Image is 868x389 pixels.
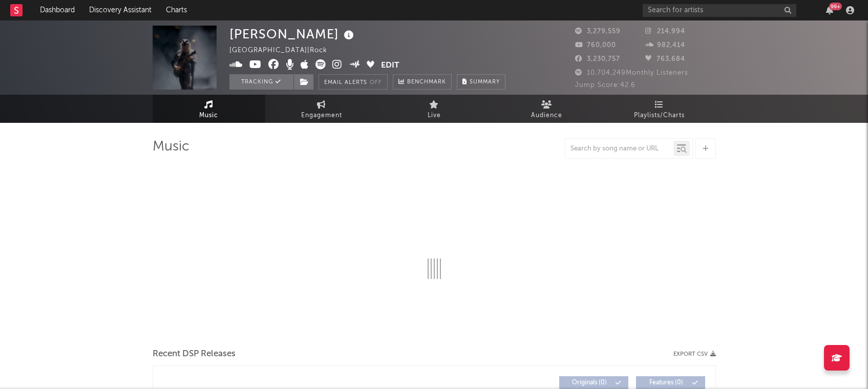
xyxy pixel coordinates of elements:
span: 10,704,249 Monthly Listeners [575,70,688,76]
em: Off [370,80,382,85]
button: Tracking [229,74,293,90]
a: Benchmark [393,74,452,90]
span: 982,414 [645,42,685,49]
a: Audience [491,95,603,123]
span: 3,279,559 [575,28,621,35]
button: Summary [457,74,505,90]
span: Features ( 0 ) [643,380,690,386]
span: Recent DSP Releases [153,348,236,360]
input: Search by song name or URL [565,145,673,153]
div: [PERSON_NAME] [229,26,356,42]
button: Edit [381,59,399,72]
div: 99 + [829,3,842,10]
button: Export CSV [673,351,716,357]
button: Email AlertsOff [319,74,388,90]
a: Engagement [265,95,378,123]
span: 214,994 [645,28,685,35]
span: 3,230,757 [575,56,620,62]
span: Playlists/Charts [634,110,685,122]
span: Music [199,110,218,122]
span: Jump Score: 42.6 [575,82,636,89]
span: Audience [531,110,562,122]
a: Music [153,95,265,123]
div: [GEOGRAPHIC_DATA] | Rock [229,45,339,57]
input: Search for artists [643,4,796,17]
span: Engagement [301,110,342,122]
span: Summary [470,79,500,85]
span: Originals ( 0 ) [566,380,613,386]
a: Playlists/Charts [603,95,716,123]
span: Benchmark [407,76,446,89]
span: Live [428,110,441,122]
span: 760,000 [575,42,616,49]
button: 99+ [826,6,833,14]
span: 763,684 [645,56,685,62]
a: Live [378,95,491,123]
